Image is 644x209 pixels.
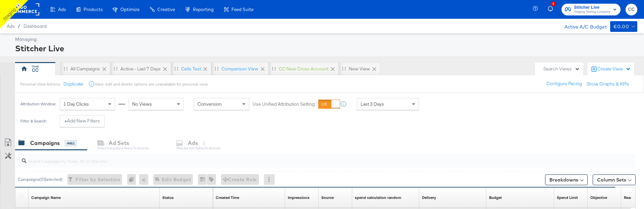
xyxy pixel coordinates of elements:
a: The tool used to create this campaign. (StitcherAds Internal Only) [321,195,334,200]
div: Campaigns ( 0 Selected) [18,176,62,182]
a: Your campaign's objective. [590,195,607,200]
button: Column Sets [593,174,636,185]
div: Create View [597,66,631,72]
div: Spend Limit [557,195,578,200]
button: Stitcher LiveStaging Testing Company [561,4,621,15]
div: Objective [590,195,607,200]
span: Reporting [193,7,214,12]
label: Use Unified Attribution Setting: [253,101,316,107]
div: Save, edit and delete options are unavailable for personal view. [95,82,208,87]
span: Stitcher Live [574,4,610,11]
span: Ads [58,7,66,12]
div: Personal View Actions: [20,82,61,87]
a: If set, this is the maximum spend for your campaign. [557,195,578,200]
div: Search Views [543,66,580,72]
a: The time at which your campaign was created. [216,195,239,200]
div: Active A/C Budget [557,21,607,31]
div: Drag to reorder tab [215,67,218,70]
span: Feed Suite [231,7,254,12]
button: Show Graphs & KPIs [587,81,629,87]
div: Drag to reorder tab [114,67,117,70]
span: Conversion [198,101,222,107]
span: CC [628,6,635,13]
div: 0 [127,174,139,185]
span: / [14,23,23,29]
div: Stitcher Live [15,43,636,54]
span: Optimize [120,7,140,12]
div: 3 [551,1,556,6]
a: Your campaign name. [31,195,61,200]
strong: + [64,118,67,124]
div: Delivery [422,195,436,200]
div: Status [162,195,174,200]
button: Configure Pacing [542,78,587,90]
div: Comparison View [221,66,258,72]
div: Reach [624,195,635,200]
button: Duplicate [63,81,83,87]
div: 4461 [65,140,77,146]
div: Drag to reorder tab [64,67,67,70]
div: CC New cross account [279,66,328,72]
a: The maximum amount you're willing to spend on your ads, on average each day or over the lifetime ... [489,195,502,200]
div: €0.00 [613,22,629,31]
a: Dashboard [23,23,47,29]
button: €0.00 [610,21,637,32]
div: Drag to reorder tab [342,67,346,70]
div: Filter & Search: [20,119,47,123]
div: Budget [489,195,502,200]
span: Staging Testing Company [574,9,610,15]
span: No Views [132,101,152,107]
button: Breakdowns [545,174,588,185]
span: Creative [157,7,175,12]
span: Products [84,7,103,12]
div: Campaign Name [31,195,61,200]
button: 3 [547,3,558,16]
input: Search Campaigns by Name, ID or Objective [26,152,579,165]
a: spend calculation random [355,195,401,200]
div: Cells test [181,66,201,72]
div: Managing: [15,36,636,43]
button: CC [626,4,637,15]
div: All Campaigns [70,66,100,72]
div: Campaigns [30,139,60,147]
a: Shows the current state of your Ad Campaign. [162,195,174,200]
button: +Add New Filters [60,115,105,127]
span: 1 Day Clicks [63,101,89,107]
div: Attribution Window: [20,102,56,106]
div: New View [349,66,370,72]
div: Created Time [216,195,239,200]
div: Drag to reorder tab [272,67,276,70]
a: The number of people your ad was served to. [624,195,635,200]
div: Impressions [288,195,310,200]
span: Ads [7,23,14,29]
div: CC [32,67,39,73]
a: Reflects the ability of your Ad Campaign to achieve delivery based on ad states, schedule and bud... [422,195,436,200]
a: The number of times your ad was served. On mobile apps an ad is counted as served the first time ... [288,195,310,200]
div: Drag to reorder tab [174,67,178,70]
div: Active - Last 7 Days [120,66,161,72]
div: Source [321,195,334,200]
span: Last 3 Days [361,101,384,107]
